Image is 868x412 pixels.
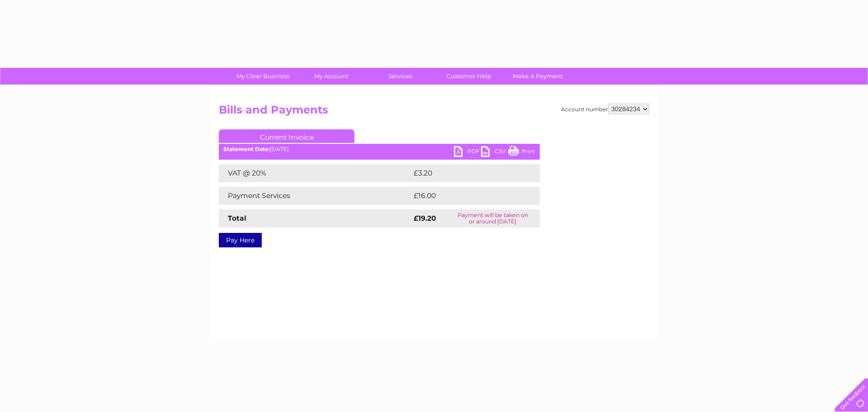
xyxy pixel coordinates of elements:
a: Customer Help [432,68,506,85]
td: £16.00 [411,187,521,205]
div: Account number [561,104,649,114]
td: £3.20 [411,164,519,182]
b: Statement Date: [223,146,270,152]
a: Make A Payment [500,68,575,85]
strong: £19.20 [414,214,436,223]
td: Payment Services [219,187,411,205]
strong: Total [228,214,246,223]
a: Pay Here [219,233,262,247]
a: My Clear Business [226,68,300,85]
a: Print [508,146,535,159]
a: Services [363,68,438,85]
a: PDF [454,146,481,159]
h2: Bills and Payments [219,104,649,121]
a: Current Invoice [219,129,354,143]
td: Payment will be taken on or around [DATE] [445,209,540,227]
a: CSV [481,146,508,159]
div: [DATE] [219,146,540,152]
a: My Account [294,68,369,85]
td: VAT @ 20% [219,164,411,182]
